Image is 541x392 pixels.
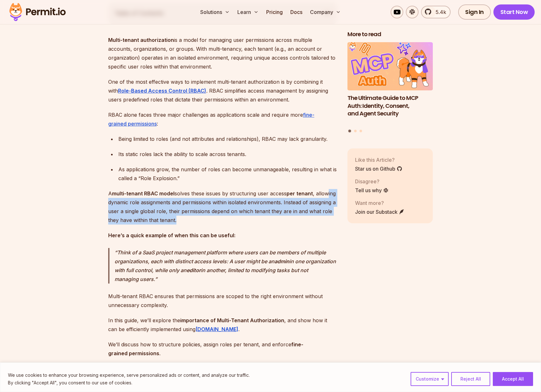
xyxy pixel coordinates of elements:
[347,94,433,117] h3: The Ultimate Guide to MCP Auth: Identity, Consent, and Agent Security
[108,232,235,238] strong: Here’s a quick example of when this can be useful:
[108,340,337,358] p: We’ll discuss how to structure policies, assign roles per tenant, and enforce .
[432,8,446,16] span: 5.4k
[411,372,449,386] button: Customize
[360,129,362,132] button: Go to slide 3
[355,199,405,206] p: Want more?
[421,6,451,18] a: 5.4k
[355,177,389,185] p: Disagree?
[347,30,433,38] h2: More to read
[108,292,337,310] p: Multi-tenant RBAC ensures that permissions are scoped to the right environment without unnecessar...
[307,6,343,18] button: Company
[264,6,285,18] a: Pricing
[180,317,284,323] strong: importance of Multi-Tenant Authorization
[347,42,433,126] li: 1 of 3
[198,6,232,18] button: Solutions
[355,186,389,194] a: Tell us why
[108,341,303,356] strong: fine-grained permissions
[347,42,433,126] a: The Ultimate Guide to MCP Auth: Identity, Consent, and Agent SecurityThe Ultimate Guide to MCP Au...
[355,156,402,163] p: Like this Article?
[108,189,337,225] p: A solves these issues by structuring user access , allowing dynamic role assignments and permissi...
[118,165,337,183] div: As applications grow, the number of roles can become unmanageable, resulting in what is called a ...
[108,110,337,128] p: RBAC alone faces three major challenges as applications scale and require more :
[288,6,305,18] a: Docs
[274,258,289,265] strong: admin
[118,150,337,159] div: Its static roles lack the ability to scale across tenants.
[493,372,533,386] button: Accept All
[235,6,261,18] button: Learn
[348,129,351,132] button: Go to slide 1
[118,134,337,143] div: Being limited to roles (and not attributes and relationships), RBAC may lack granularity.
[355,165,402,172] a: Star us on Github
[451,372,490,386] button: Reject All
[458,4,491,20] a: Sign In
[108,36,337,71] p: is a model for managing user permissions across multiple accounts, organizations, or groups. With...
[108,37,174,43] strong: Multi-tenant authorization
[355,208,405,215] a: Join our Substack
[187,267,201,273] strong: editor
[118,88,206,94] a: Role-Based Access Control (RBAC)
[347,42,433,133] div: Posts
[493,4,535,20] a: Start Now
[287,190,313,197] strong: per tenant
[8,371,250,379] p: We use cookies to enhance your browsing experience, serve personalized ads or content, and analyz...
[347,42,433,90] img: The Ultimate Guide to MCP Auth: Identity, Consent, and Agent Security
[195,326,238,332] a: [DOMAIN_NAME]
[354,129,357,132] button: Go to slide 2
[115,248,337,284] p: Think of a SaaS project management platform where users can be members of multiple organizations,...
[8,379,250,387] p: By clicking "Accept All", you consent to our use of cookies.
[108,316,337,334] p: In this guide, we’ll explore the , and show how it can be efficiently implemented using .
[112,190,175,197] strong: multi-tenant RBAC model
[6,1,69,23] img: Permit logo
[108,77,337,104] p: One of the most effective ways to implement multi-tenant authorization is by combining it with . ...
